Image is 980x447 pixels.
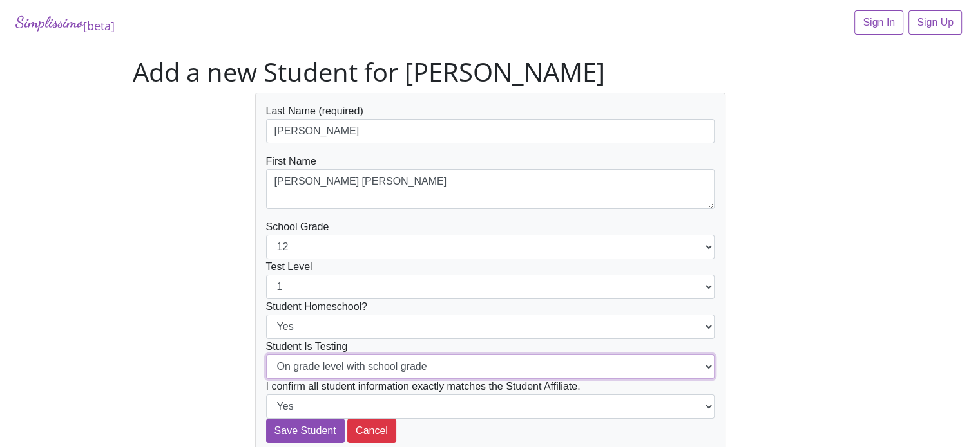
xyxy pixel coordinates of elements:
a: Sign In [854,10,903,35]
sub: [beta] [83,18,115,33]
form: School Grade Test Level Student Homeschool? Student Is Testing I confirm all student information ... [266,104,715,443]
div: Last Name (required) [266,104,715,143]
button: Cancel [347,419,396,443]
a: Simplissimo[beta] [15,10,115,35]
input: Save Student [266,419,345,443]
h1: Add a new Student for [PERSON_NAME] [133,57,848,87]
div: First Name [266,154,715,209]
a: Sign Up [908,10,962,35]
